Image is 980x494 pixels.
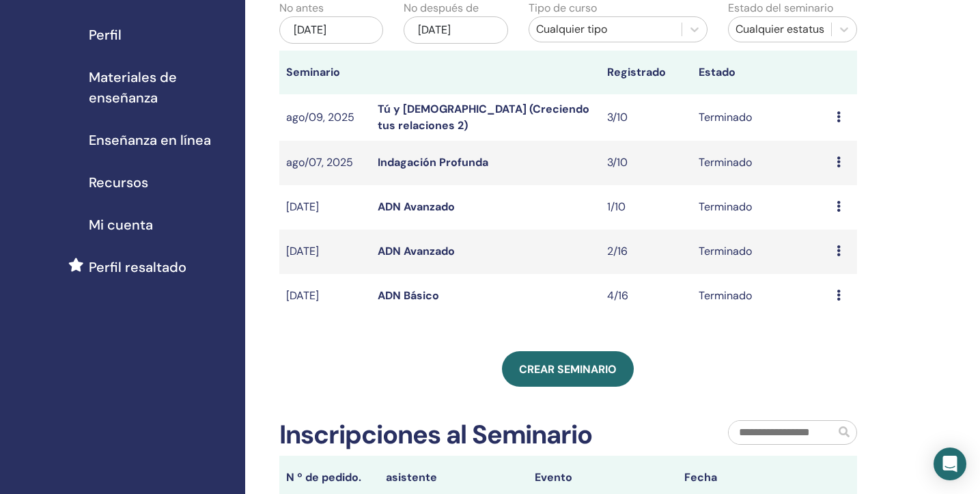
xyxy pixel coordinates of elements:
td: 3/10 [600,141,692,185]
td: 2/16 [600,230,692,274]
td: Terminado [692,141,829,185]
span: Recursos [89,172,148,193]
div: [DATE] [404,16,508,44]
td: ago/09, 2025 [279,94,371,141]
th: Registrado [600,51,692,94]
h2: Inscripciones al Seminario [279,420,593,451]
a: ADN Básico [378,288,439,303]
a: Tú y [DEMOGRAPHIC_DATA] (Creciendo tus relaciones 2) [378,102,589,133]
td: [DATE] [279,185,371,230]
div: Cualquier estatus [736,21,824,38]
span: Mi cuenta [89,215,153,235]
span: Perfil [89,25,122,45]
td: Terminado [692,94,829,141]
a: ADN Avanzado [378,200,455,214]
span: Crear seminario [519,362,617,376]
div: [DATE] [279,16,384,44]
a: Indagación Profunda [378,155,488,169]
td: Terminado [692,274,829,318]
th: Seminario [279,51,371,94]
a: Crear seminario [502,351,634,387]
td: 3/10 [600,94,692,141]
div: Cualquier tipo [536,21,675,38]
td: Terminado [692,185,829,230]
a: ADN Avanzado [378,244,455,258]
span: Enseñanza en línea [89,130,211,150]
td: [DATE] [279,274,371,318]
td: 1/10 [600,185,692,230]
div: Open Intercom Messenger [934,448,966,480]
td: [DATE] [279,230,371,274]
span: Materiales de enseñanza [89,67,234,108]
th: Estado [692,51,829,94]
td: Terminado [692,230,829,274]
span: Perfil resaltado [89,257,186,277]
td: ago/07, 2025 [279,141,371,185]
td: 4/16 [600,274,692,318]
